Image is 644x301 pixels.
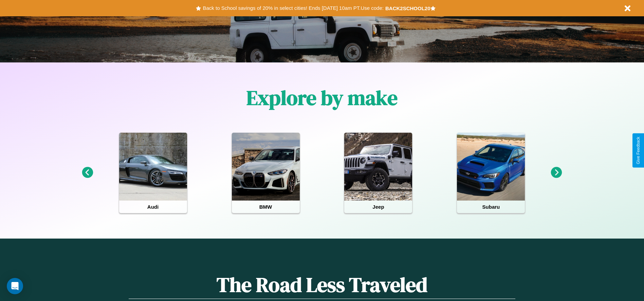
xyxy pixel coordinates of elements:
div: Open Intercom Messenger [7,278,23,294]
div: Give Feedback [636,137,641,164]
button: Back to School savings of 20% in select cities! Ends [DATE] 10am PT.Use code: [201,3,385,13]
h4: BMW [232,201,300,213]
h4: Subaru [457,201,525,213]
h4: Audi [119,201,187,213]
h1: Explore by make [246,84,398,112]
h4: Jeep [344,201,412,213]
h1: The Road Less Traveled [129,271,515,299]
b: BACK2SCHOOL20 [385,5,430,11]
